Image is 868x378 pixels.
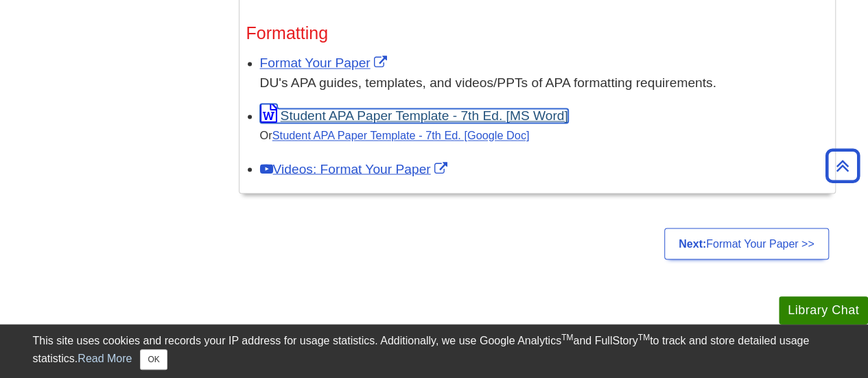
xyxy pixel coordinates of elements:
[140,349,167,370] button: Close
[779,296,868,324] button: Library Chat
[272,129,530,141] a: Student APA Paper Template - 7th Ed. [Google Doc]
[679,237,706,249] strong: Next:
[33,333,836,370] div: This site uses cookies and records your IP address for usage statistics. Additionally, we use Goo...
[561,333,573,342] sup: TM
[260,73,828,93] div: DU's APA guides, templates, and videos/PPTs of APA formatting requirements.
[78,353,132,364] a: Read More
[246,23,828,43] h3: Formatting
[260,56,390,70] a: Link opens in new window
[260,108,568,123] a: Link opens in new window
[260,129,530,141] small: Or
[638,333,650,342] sup: TM
[664,228,828,259] a: Next:Format Your Paper >>
[260,161,451,176] a: Link opens in new window
[821,156,865,175] a: Back to Top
